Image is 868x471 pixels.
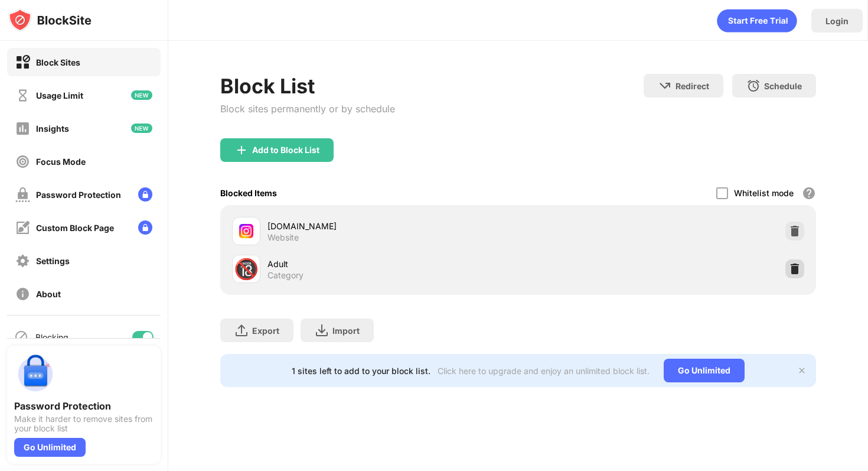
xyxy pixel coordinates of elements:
div: Block Sites [36,57,80,67]
div: Block sites permanently or by schedule [220,103,395,115]
div: Schedule [764,81,802,91]
img: password-protection-off.svg [15,187,30,202]
div: Go Unlimited [664,359,745,382]
div: Insights [36,124,69,134]
div: [DOMAIN_NAME] [267,220,518,232]
div: Whitelist mode [734,188,794,198]
div: Adult [267,258,518,270]
div: Blocked Items [220,188,277,198]
img: logo-blocksite.svg [8,8,92,32]
img: block-on.svg [15,55,30,70]
div: Make it harder to remove sites from your block list [14,414,154,433]
img: lock-menu.svg [138,220,152,235]
img: x-button.svg [797,366,807,375]
img: customize-block-page-off.svg [15,220,30,235]
img: blocking-icon.svg [14,330,28,344]
div: animation [717,9,797,33]
div: Import [332,326,360,336]
div: Website [267,232,299,243]
div: 🔞 [234,257,259,281]
div: Redirect [676,81,709,91]
div: 1 sites left to add to your block list. [292,366,430,376]
img: lock-menu.svg [138,187,152,202]
div: Custom Block Page [36,223,114,233]
div: Login [825,16,849,26]
div: Password Protection [14,400,154,412]
div: About [36,289,61,299]
div: Click here to upgrade and enjoy an unlimited block list. [438,366,650,376]
div: Focus Mode [36,157,86,167]
div: Settings [36,256,70,266]
div: Category [267,270,304,281]
div: Usage Limit [36,90,83,100]
div: Blocking [35,332,68,342]
img: new-icon.svg [131,90,152,100]
div: Go Unlimited [14,438,86,457]
div: Block List [220,74,395,98]
img: push-password-protection.svg [14,353,57,395]
img: insights-off.svg [15,121,30,136]
img: favicons [239,224,253,238]
img: focus-off.svg [15,154,30,169]
img: about-off.svg [15,287,30,301]
div: Password Protection [36,190,121,200]
div: Add to Block List [252,145,319,155]
img: new-icon.svg [131,124,152,133]
img: time-usage-off.svg [15,88,30,103]
img: settings-off.svg [15,254,30,268]
div: Export [252,326,279,336]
